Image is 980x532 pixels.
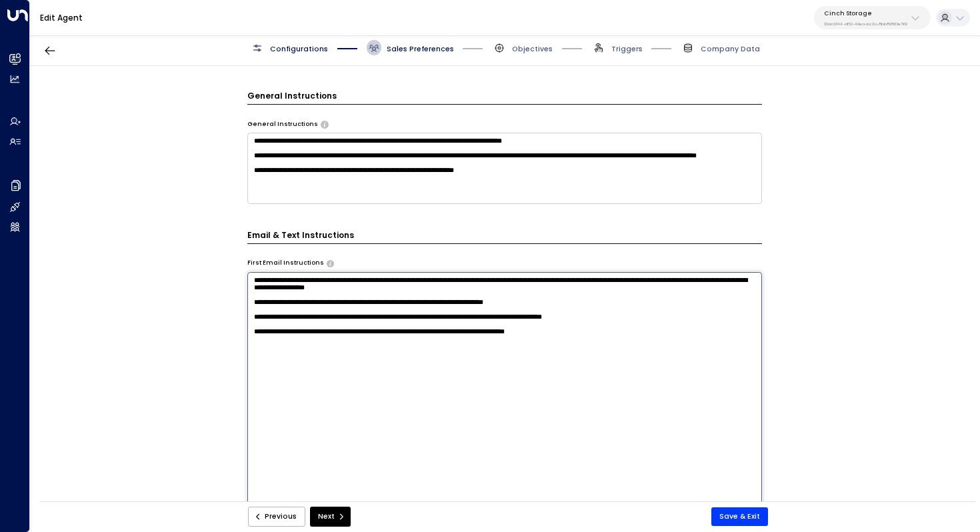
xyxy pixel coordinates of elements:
span: Company Data [701,44,760,54]
h3: Email & Text Instructions [247,229,763,244]
button: Next [310,507,351,527]
button: Cinch Storage20dc0344-df52-49ea-bc2a-8bb80861e769 [814,6,931,29]
span: Configurations [270,44,328,54]
h3: General Instructions [247,90,763,105]
span: Sales Preferences [387,44,454,54]
button: Provide any specific instructions you want the agent to follow when responding to leads. This app... [321,121,328,127]
label: General Instructions [247,120,318,129]
span: Triggers [611,44,643,54]
button: Previous [248,507,305,527]
label: First Email Instructions [247,259,324,268]
p: 20dc0344-df52-49ea-bc2a-8bb80861e769 [824,21,907,27]
span: Objectives [512,44,553,54]
p: Cinch Storage [824,9,907,17]
button: Specify instructions for the agent's first email only, such as introductory content, special offe... [327,260,334,267]
button: Save & Exit [711,507,768,526]
a: Edit Agent [40,12,83,23]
